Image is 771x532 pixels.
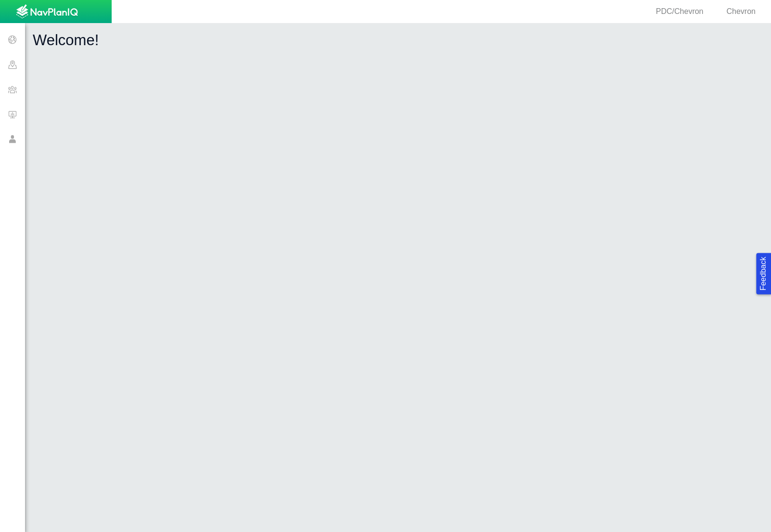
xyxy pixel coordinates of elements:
[33,31,763,50] h1: Welcome!
[756,253,771,294] button: Feedback
[16,4,78,20] img: UrbanGroupSolutionsTheme$USG_Images$logo.png
[656,7,704,15] span: PDC/Chevron
[727,7,756,15] span: Chevron
[715,6,759,17] div: Chevron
